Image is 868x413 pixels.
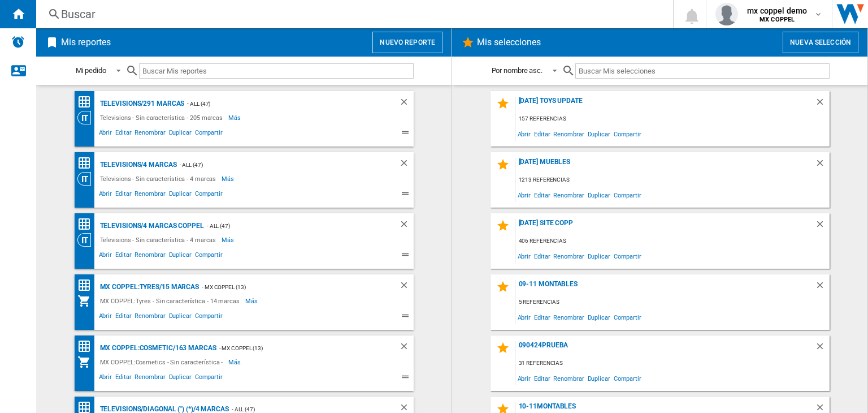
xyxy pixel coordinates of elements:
[516,219,815,234] div: [DATE] site copp
[516,126,533,141] span: Abrir
[167,249,193,263] span: Duplicar
[815,341,830,356] div: Borrar
[516,309,533,325] span: Abrir
[516,371,533,386] span: Abrir
[815,97,830,112] div: Borrar
[612,309,643,325] span: Compartir
[516,173,830,187] div: 1213 referencias
[97,219,204,233] div: Televisions/4 marcas COPPEL
[11,35,25,49] img: alerts-logo.svg
[193,127,224,141] span: Compartir
[492,66,543,75] div: Por nombre asc.
[516,248,533,264] span: Abrir
[77,217,97,231] div: Matriz de precios
[199,280,376,294] div: - MX COPPEL (13)
[59,32,113,53] h2: Mis reportes
[552,309,585,325] span: Renombrar
[77,172,97,186] div: Visión Categoría
[97,280,199,294] div: MX COPPEL:Tyres/15 marcas
[516,295,830,309] div: 5 referencias
[133,249,167,263] span: Renombrar
[133,372,167,385] span: Renombrar
[167,311,193,324] span: Duplicar
[586,126,612,141] span: Duplicar
[586,187,612,203] span: Duplicar
[516,234,830,248] div: 406 referencias
[399,97,414,111] div: Borrar
[204,219,376,233] div: - ALL (47)
[114,372,133,385] span: Editar
[97,355,229,369] div: MX COPPEL:Cosmetics - Sin característica -
[399,280,414,294] div: Borrar
[228,111,242,124] span: Más
[552,248,585,264] span: Renombrar
[399,219,414,233] div: Borrar
[532,309,552,325] span: Editar
[114,249,133,263] span: Editar
[114,311,133,324] span: Editar
[516,97,815,112] div: [DATE] toys update
[228,355,242,369] span: Más
[77,278,97,292] div: Matriz de precios
[77,95,97,109] div: Matriz de precios
[532,371,552,386] span: Editar
[612,248,643,264] span: Compartir
[245,294,259,308] span: Más
[167,188,193,202] span: Duplicar
[552,187,585,203] span: Renombrar
[97,341,216,355] div: MX COPPEL:Cosmetic/163 marcas
[612,371,643,386] span: Compartir
[97,372,114,385] span: Abrir
[612,187,643,203] span: Compartir
[516,112,830,126] div: 157 referencias
[184,97,376,111] div: - ALL (47)
[97,294,245,308] div: MX COPPEL:Tyres - Sin característica - 14 marcas
[516,341,815,356] div: 090424prueba
[97,233,222,247] div: Televisions - Sin característica - 4 marcas
[193,249,224,263] span: Compartir
[715,3,738,25] img: profile.jpg
[516,356,830,371] div: 31 referencias
[222,233,236,247] span: Más
[167,127,193,141] span: Duplicar
[193,311,224,324] span: Compartir
[139,63,414,79] input: Buscar Mis reportes
[516,158,815,173] div: [DATE] MUEBLES
[77,233,97,247] div: Visión Categoría
[61,6,644,22] div: Buscar
[586,309,612,325] span: Duplicar
[97,111,229,124] div: Televisions - Sin característica - 205 marcas
[114,127,133,141] span: Editar
[586,248,612,264] span: Duplicar
[167,372,193,385] span: Duplicar
[552,371,585,386] span: Renombrar
[97,311,114,324] span: Abrir
[114,188,133,202] span: Editar
[222,172,236,186] span: Más
[783,32,858,53] button: Nueva selección
[612,126,643,141] span: Compartir
[399,341,414,355] div: Borrar
[133,311,167,324] span: Renombrar
[759,16,795,23] b: MX COPPEL
[399,158,414,172] div: Borrar
[216,341,376,355] div: - MX COPPEL (13)
[372,32,442,53] button: Nuevo reporte
[193,372,224,385] span: Compartir
[815,158,830,173] div: Borrar
[97,249,114,263] span: Abrir
[76,66,106,75] div: Mi pedido
[97,127,114,141] span: Abrir
[193,188,224,202] span: Compartir
[133,188,167,202] span: Renombrar
[516,280,815,295] div: 09-11 MONTABLES
[77,294,97,308] div: Mi colección
[575,63,829,79] input: Buscar Mis selecciones
[532,126,552,141] span: Editar
[133,127,167,141] span: Renombrar
[586,371,612,386] span: Duplicar
[77,111,97,124] div: Visión Categoría
[177,158,376,172] div: - ALL (47)
[475,32,544,53] h2: Mis selecciones
[97,158,177,172] div: Televisions/4 marcas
